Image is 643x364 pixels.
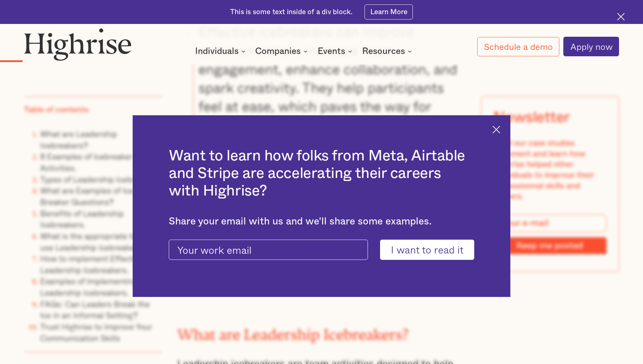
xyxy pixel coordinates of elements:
div: Individuals [195,47,247,55]
input: I want to read it [380,240,474,260]
h2: Want to learn how folks from Meta, Airtable and Stripe are accelerating their careers with Highrise? [169,147,474,200]
div: Companies [255,47,310,55]
form: current-ascender-blog-article-modal-form [169,240,474,260]
a: Learn More [365,4,413,20]
div: This is some text inside of a div block. [230,7,352,17]
div: Individuals [195,47,239,55]
img: Highrise logo [24,28,131,60]
div: Events [318,47,345,55]
div: Events [318,47,354,55]
img: Cross icon [617,13,625,21]
div: Share your email with us and we'll share some examples. [169,216,474,227]
a: Schedule a demo [477,37,560,56]
div: Resources [362,47,405,55]
a: Apply now [563,37,619,56]
div: Resources [362,47,414,55]
input: Your work email [169,240,368,260]
img: Cross icon [492,126,500,133]
div: Companies [255,47,301,55]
